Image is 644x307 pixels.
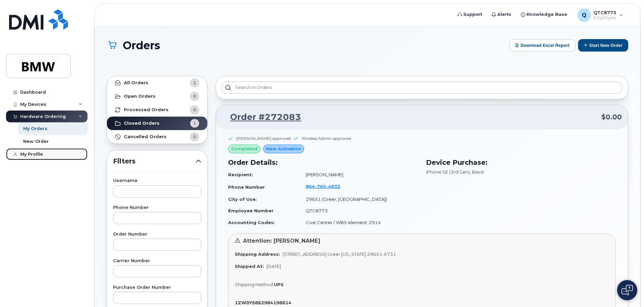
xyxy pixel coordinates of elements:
[578,39,628,52] button: Start New Order
[113,232,201,237] label: Order Number
[107,117,207,130] a: Closed Orders1
[228,172,253,177] strong: Recipient:
[426,169,470,175] span: iPhone SE (3rd Gen)
[124,80,148,86] strong: All Orders
[509,39,575,52] button: Download Excel Report
[113,179,201,183] label: Username
[221,82,622,94] input: Search in orders
[235,251,280,257] strong: Shipping Address:
[266,146,301,152] span: New Activation
[228,208,274,213] strong: Employee Number
[236,135,291,141] div: [PERSON_NAME] approved
[113,285,201,290] label: Purchase Order Number
[228,157,418,167] h3: Order Details:
[326,184,340,189] span: 4833
[243,238,320,244] span: Attention: [PERSON_NAME]
[235,300,294,305] a: 1ZW0Y5862984198614
[107,130,207,144] a: Cancelled Orders0
[193,93,196,99] span: 0
[231,146,257,152] span: completed
[107,90,207,103] a: Open Orders0
[228,184,265,190] strong: Phone Number
[306,184,348,189] a: 8647654833
[193,133,196,140] span: 0
[123,39,160,51] span: Orders
[315,184,326,189] span: 765
[193,80,196,86] span: 1
[266,264,281,269] span: [DATE]
[113,156,196,166] span: Filters
[107,76,207,90] a: All Orders1
[107,103,207,117] a: Processed Orders0
[621,285,633,296] img: Open chat
[300,169,418,181] td: [PERSON_NAME]
[235,300,291,305] strong: 1ZW0Y5862984198614
[228,196,257,202] strong: City of Use:
[300,217,418,228] td: Cost Center / WBS element: 2914
[113,206,201,210] label: Phone Number
[306,184,340,189] span: 864
[300,205,418,217] td: QTC8773
[193,106,196,113] span: 0
[426,157,616,167] h3: Device Purchase:
[113,259,201,263] label: Carrier Number
[124,121,159,126] strong: Closed Orders
[124,107,169,113] strong: Processed Orders
[124,134,167,140] strong: Cancelled Orders
[222,111,301,123] a: Order #272083
[283,251,396,257] span: [STREET_ADDRESS] Greer [US_STATE] 29651-6731
[235,264,264,269] strong: Shipped At:
[470,169,484,175] span: , Black
[235,282,274,287] span: Shipping Method:
[601,112,622,122] span: $0.00
[301,135,351,141] div: Wireless Admin approved
[300,193,418,205] td: 29651 (Greer, [GEOGRAPHIC_DATA])
[274,282,284,287] strong: UPS
[124,94,155,99] strong: Open Orders
[228,220,275,225] strong: Accounting Codes:
[193,120,196,126] span: 1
